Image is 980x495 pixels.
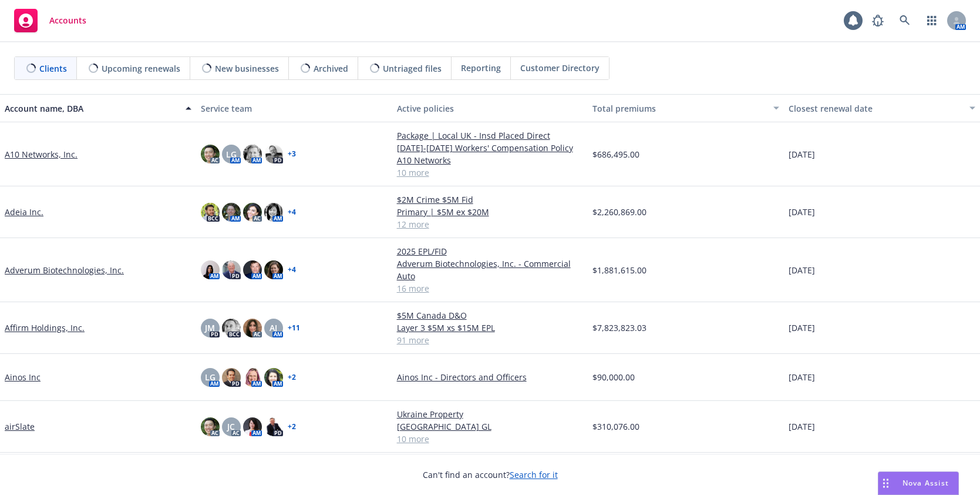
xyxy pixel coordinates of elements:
[201,260,220,279] img: photo
[205,322,215,334] span: JM
[397,166,584,179] a: 10 more
[789,264,815,276] span: [DATE]
[397,257,584,282] a: Adverum Biotechnologies, Inc. - Commercial Auto
[397,129,584,142] a: Package | Local UK - Insd Placed Direct
[288,150,296,158] a: + 3
[920,9,944,32] a: Switch app
[592,264,646,276] span: $1,881,615.00
[383,62,442,75] span: Untriaged files
[5,102,179,115] div: Account name, DBA
[789,206,815,218] span: [DATE]
[592,322,646,334] span: $7,823,823.03
[789,148,815,160] span: [DATE]
[510,469,558,480] a: Search for it
[49,16,86,25] span: Accounts
[205,371,215,383] span: LG
[893,9,917,32] a: Search
[288,266,296,273] a: + 4
[201,417,220,436] img: photo
[397,371,584,383] a: Ainos Inc - Directors and Officers
[789,420,815,433] span: [DATE]
[5,420,35,433] a: airSlate
[397,102,584,115] div: Active policies
[264,260,283,279] img: photo
[520,62,600,74] span: Customer Directory
[397,245,584,257] a: 2025 EPL/FID
[270,322,277,334] span: AJ
[592,420,639,433] span: $310,076.00
[243,145,262,163] img: photo
[866,9,890,32] a: Report a Bug
[288,209,296,216] a: + 4
[789,322,815,334] span: [DATE]
[243,319,262,337] img: photo
[5,148,78,160] a: A10 Networks, Inc.
[243,417,262,436] img: photo
[243,203,262,222] img: photo
[5,264,124,276] a: Adverum Biotechnologies, Inc.
[397,408,584,420] a: Ukraine Property
[243,368,262,387] img: photo
[5,206,43,218] a: Adeia Inc.
[902,478,949,488] span: Nova Assist
[222,260,241,279] img: photo
[314,62,348,75] span: Archived
[397,282,584,295] a: 16 more
[9,4,91,37] a: Accounts
[878,471,959,495] button: Nova Assist
[226,148,237,160] span: LG
[288,374,296,381] a: + 2
[397,420,584,433] a: [GEOGRAPHIC_DATA] GL
[201,102,388,115] div: Service team
[789,371,815,383] span: [DATE]
[215,62,279,75] span: New businesses
[196,94,392,122] button: Service team
[592,206,646,218] span: $2,260,869.00
[784,94,980,122] button: Closest renewal date
[461,62,501,74] span: Reporting
[243,260,262,279] img: photo
[397,433,584,445] a: 10 more
[789,102,962,115] div: Closest renewal date
[201,145,220,163] img: photo
[264,417,283,436] img: photo
[222,368,241,387] img: photo
[5,371,41,383] a: Ainos Inc
[397,309,584,322] a: $5M Canada D&O
[397,206,584,218] a: Primary | $5M ex $20M
[39,62,67,75] span: Clients
[588,94,784,122] button: Total premiums
[264,368,283,387] img: photo
[592,148,639,160] span: $686,495.00
[227,420,235,433] span: JC
[288,423,296,430] a: + 2
[423,469,558,481] span: Can't find an account?
[397,322,584,334] a: Layer 3 $5M xs $15M EPL
[592,371,635,383] span: $90,000.00
[592,102,766,115] div: Total premiums
[222,319,241,337] img: photo
[397,334,584,346] a: 91 more
[201,203,220,222] img: photo
[5,322,85,334] a: Affirm Holdings, Inc.
[102,62,180,75] span: Upcoming renewals
[288,325,300,332] a: + 11
[264,145,283,163] img: photo
[397,142,584,166] a: [DATE]-[DATE] Workers' Compensation Policy A10 Networks
[264,203,283,222] img: photo
[397,193,584,206] a: $2M Crime $5M Fid
[392,94,588,122] button: Active policies
[397,218,584,230] a: 12 more
[878,472,893,494] div: Drag to move
[222,203,241,222] img: photo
